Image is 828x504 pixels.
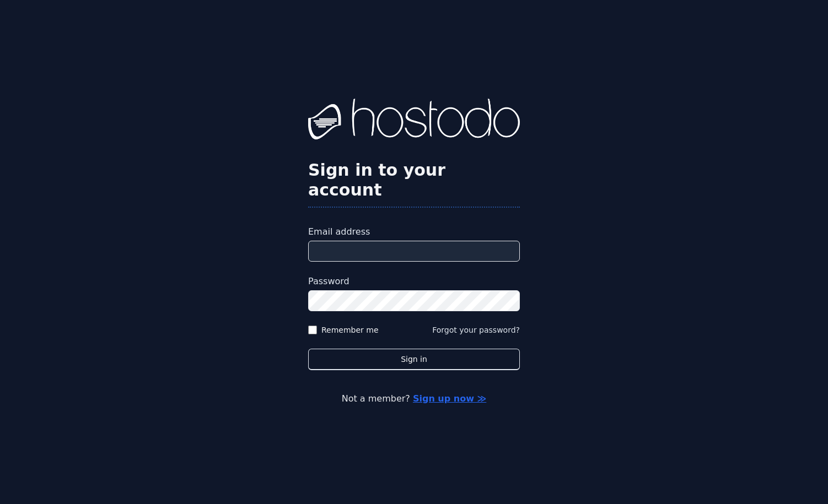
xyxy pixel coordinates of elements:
label: Remember me [321,324,379,335]
h2: Sign in to your account [308,160,520,200]
img: Hostodo [308,99,520,143]
label: Password [308,275,520,288]
button: Forgot your password? [432,324,520,335]
a: Sign up now ≫ [413,393,486,404]
p: Not a member? [53,392,775,405]
label: Email address [308,225,520,239]
button: Sign in [308,349,520,370]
